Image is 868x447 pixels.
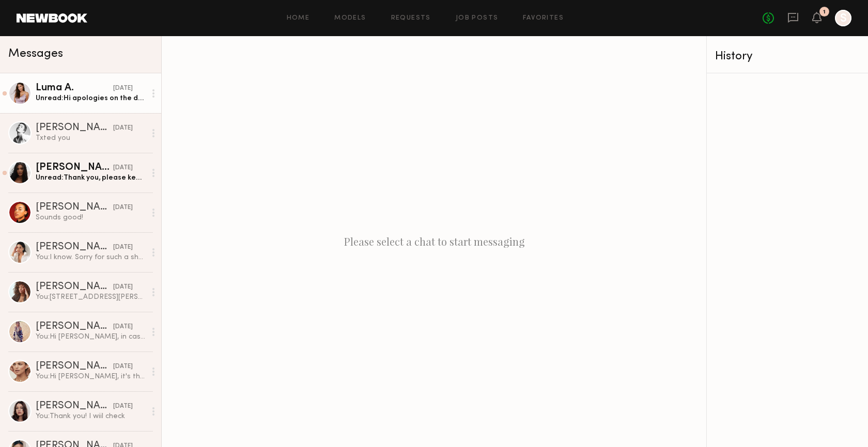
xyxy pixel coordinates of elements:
div: Unread: Hi apologies on the delay! Instagram is @lumacabreu :) [36,93,146,103]
div: [PERSON_NAME] [36,242,113,252]
a: Job Posts [456,15,499,22]
div: [PERSON_NAME] [36,361,113,372]
div: [PERSON_NAME] [36,123,113,133]
div: You: [STREET_ADDRESS][PERSON_NAME] [36,292,146,302]
span: Messages [8,48,63,60]
div: [DATE] [113,362,133,372]
div: You: I know. Sorry for such a short notice. Don't worry about it! I am planning other shoot in ab... [36,252,146,262]
div: Please select a chat to start messaging [162,36,706,447]
div: [PERSON_NAME] [36,322,113,332]
div: Unread: Thank you, please keep me posted! [36,173,146,183]
div: [DATE] [113,282,133,292]
div: 1 [823,9,826,15]
div: [PERSON_NAME] [36,282,113,292]
div: [PERSON_NAME] [36,401,113,411]
div: [DATE] [113,84,133,93]
div: You: Hi [PERSON_NAME], it's the end of summer, so I am checking if you are back yet? [36,372,146,381]
div: History [715,51,860,62]
a: Models [334,15,366,22]
div: [DATE] [113,402,133,411]
div: Txted you [36,133,146,143]
div: [DATE] [113,123,133,133]
div: [PERSON_NAME] [36,202,113,213]
div: [DATE] [113,243,133,252]
a: S [835,10,851,26]
div: You: Thank you! I wiil check [36,411,146,421]
div: You: Hi [PERSON_NAME], in case your number changed I am messaging here as well. Are you available... [36,332,146,342]
a: Favorites [523,15,564,22]
div: [PERSON_NAME] [36,163,113,173]
a: Requests [391,15,431,22]
div: Sounds good! [36,213,146,222]
div: Luma A. [36,83,113,93]
a: Home [287,15,310,22]
div: [DATE] [113,163,133,173]
div: [DATE] [113,322,133,332]
div: [DATE] [113,203,133,213]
